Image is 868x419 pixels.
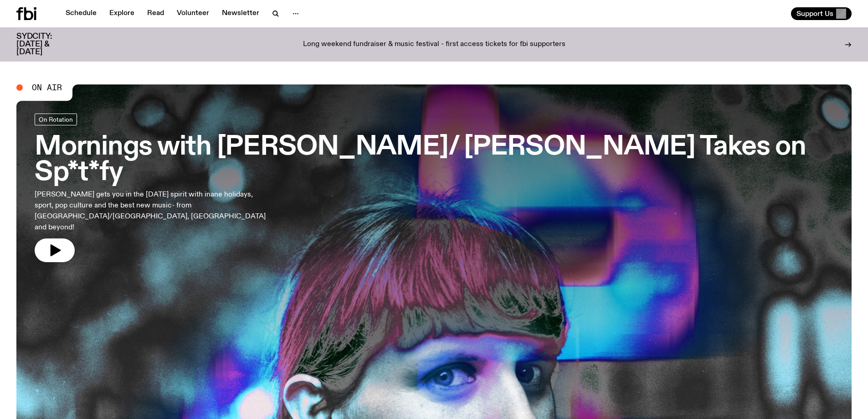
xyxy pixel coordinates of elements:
[791,7,852,20] button: Support Us
[32,83,62,92] span: On Air
[35,134,833,186] h3: Mornings with [PERSON_NAME]/ [PERSON_NAME] Takes on Sp*t*fy
[303,41,565,49] p: Long weekend fundraiser & music festival - first access tickets for fbi supporters
[796,10,833,18] span: Support Us
[142,7,169,20] a: Read
[216,7,265,20] a: Newsletter
[35,114,833,262] a: Mornings with [PERSON_NAME]/ [PERSON_NAME] Takes on Sp*t*fy[PERSON_NAME] gets you in the [DATE] s...
[39,116,73,123] span: On Rotation
[35,114,77,125] a: On Rotation
[104,7,140,20] a: Explore
[16,33,75,56] h3: SYDCITY: [DATE] & [DATE]
[60,7,102,20] a: Schedule
[171,7,215,20] a: Volunteer
[35,189,268,233] p: [PERSON_NAME] gets you in the [DATE] spirit with inane holidays, sport, pop culture and the best ...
